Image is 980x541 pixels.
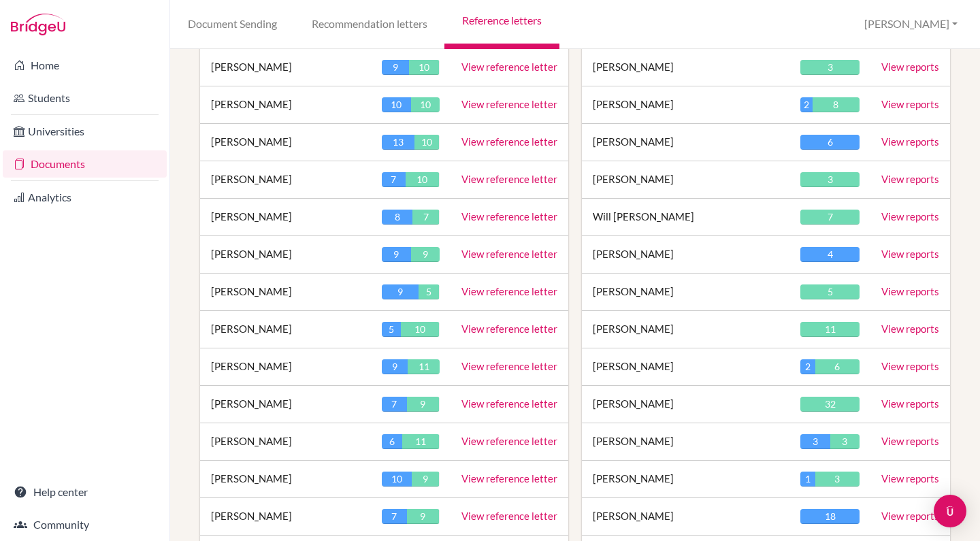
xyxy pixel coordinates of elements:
[800,322,860,337] div: 11
[582,49,789,86] td: [PERSON_NAME]
[461,173,557,185] a: View reference letter
[582,86,789,124] td: [PERSON_NAME]
[461,435,557,447] a: View reference letter
[419,284,439,299] div: 5
[881,248,939,260] a: View reports
[200,461,371,498] td: [PERSON_NAME]
[461,61,557,73] a: View reference letter
[934,495,966,527] div: Open Intercom Messenger
[582,274,789,311] td: [PERSON_NAME]
[582,124,789,161] td: [PERSON_NAME]
[815,472,860,487] div: 3
[881,173,939,185] a: View reports
[881,210,939,223] a: View reports
[461,285,557,297] a: View reference letter
[382,359,408,374] div: 9
[813,97,860,112] div: 8
[3,118,167,145] a: Universities
[200,86,371,124] td: [PERSON_NAME]
[582,386,789,423] td: [PERSON_NAME]
[382,210,412,225] div: 8
[582,461,789,498] td: [PERSON_NAME]
[881,472,939,485] a: View reports
[382,434,402,449] div: 6
[382,172,406,187] div: 7
[800,210,860,225] div: 7
[582,348,789,386] td: [PERSON_NAME]
[408,359,440,374] div: 11
[800,97,812,112] div: 2
[3,150,167,178] a: Documents
[800,397,860,412] div: 32
[3,511,167,538] a: Community
[881,98,939,110] a: View reports
[881,360,939,372] a: View reports
[200,386,371,423] td: [PERSON_NAME]
[200,311,371,348] td: [PERSON_NAME]
[800,434,830,449] div: 3
[830,434,860,449] div: 3
[881,510,939,522] a: View reports
[414,135,440,150] div: 10
[200,423,371,461] td: [PERSON_NAME]
[800,284,860,299] div: 5
[461,210,557,223] a: View reference letter
[582,236,789,274] td: [PERSON_NAME]
[200,124,371,161] td: [PERSON_NAME]
[407,509,440,524] div: 9
[412,210,439,225] div: 7
[582,423,789,461] td: [PERSON_NAME]
[582,161,789,199] td: [PERSON_NAME]
[200,199,371,236] td: [PERSON_NAME]
[200,498,371,536] td: [PERSON_NAME]
[382,509,407,524] div: 7
[3,478,167,506] a: Help center
[402,434,439,449] div: 11
[881,61,939,73] a: View reports
[409,60,439,75] div: 10
[461,510,557,522] a: View reference letter
[200,49,371,86] td: [PERSON_NAME]
[881,135,939,148] a: View reports
[200,274,371,311] td: [PERSON_NAME]
[582,498,789,536] td: [PERSON_NAME]
[382,135,414,150] div: 13
[582,199,789,236] td: Will [PERSON_NAME]
[800,509,860,524] div: 18
[382,247,411,262] div: 9
[382,60,409,75] div: 9
[412,472,439,487] div: 9
[881,285,939,297] a: View reports
[461,472,557,485] a: View reference letter
[200,348,371,386] td: [PERSON_NAME]
[382,472,412,487] div: 10
[461,98,557,110] a: View reference letter
[382,397,407,412] div: 7
[407,397,440,412] div: 9
[401,322,439,337] div: 10
[3,84,167,112] a: Students
[800,472,815,487] div: 1
[200,161,371,199] td: [PERSON_NAME]
[11,14,65,35] img: Bridge-U
[800,172,860,187] div: 3
[3,184,167,211] a: Analytics
[800,60,860,75] div: 3
[411,97,440,112] div: 10
[800,135,860,150] div: 6
[382,97,411,112] div: 10
[815,359,860,374] div: 6
[3,52,167,79] a: Home
[406,172,439,187] div: 10
[461,248,557,260] a: View reference letter
[461,135,557,148] a: View reference letter
[881,323,939,335] a: View reports
[382,284,419,299] div: 9
[411,247,440,262] div: 9
[461,360,557,372] a: View reference letter
[881,435,939,447] a: View reports
[800,359,815,374] div: 2
[800,247,860,262] div: 4
[382,322,401,337] div: 5
[461,323,557,335] a: View reference letter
